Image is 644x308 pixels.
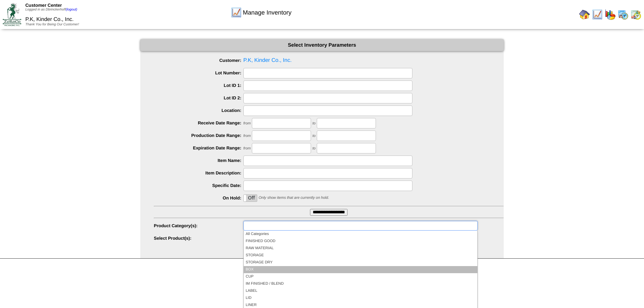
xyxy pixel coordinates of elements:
label: Lot ID 2: [154,95,243,100]
label: Production Date Range: [154,133,243,138]
img: graph.gif [605,9,616,20]
span: P.K, Kinder Co., Inc. [25,17,74,22]
span: to [312,134,315,138]
li: LABEL [244,287,477,294]
li: All Categories [244,231,477,238]
img: calendarprod.gif [618,9,628,20]
span: Thank You for Being Our Customer! [25,23,79,26]
label: Select Product(s): [154,236,243,241]
label: Specific Date: [154,183,243,188]
span: from [243,121,251,125]
span: Manage Inventory [243,9,291,16]
span: Only show items that are currently on hold. [259,196,329,200]
li: STORAGE [244,252,477,259]
img: line_graph.gif [231,7,242,18]
a: (logout) [66,8,77,11]
span: Customer Center [25,3,62,8]
li: FINISHED GOOD [244,238,477,245]
li: LID [244,294,477,302]
div: Select Inventory Parameters [140,39,504,51]
span: to [312,121,315,125]
span: P.K, Kinder Co., Inc. [154,55,504,66]
label: Customer: [154,58,243,63]
li: STORAGE DRY [244,259,477,266]
img: line_graph.gif [592,9,603,20]
li: RAW MATERIAL [244,245,477,252]
label: Off [244,195,257,202]
label: Receive Date Range: [154,120,243,125]
label: Item Name: [154,158,243,163]
img: ZoRoCo_Logo(Green%26Foil)%20jpg.webp [3,3,21,26]
span: to [312,146,315,150]
label: Item Description: [154,170,243,175]
label: Product Category(s): [154,223,243,228]
span: from [243,134,251,138]
li: BOX [244,266,477,273]
img: home.gif [579,9,590,20]
label: Lot Number: [154,70,243,75]
label: Expiration Date Range: [154,145,243,150]
div: OnOff [243,194,258,202]
img: calendarinout.gif [630,9,641,20]
span: Logged in as Dbrinckerhoff [25,8,77,11]
label: Lot ID 1: [154,83,243,88]
label: On Hold: [154,195,243,200]
li: IM FINISHED / BLEND [244,280,477,287]
span: from [243,146,251,150]
label: Location: [154,108,243,113]
li: CUP [244,273,477,280]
